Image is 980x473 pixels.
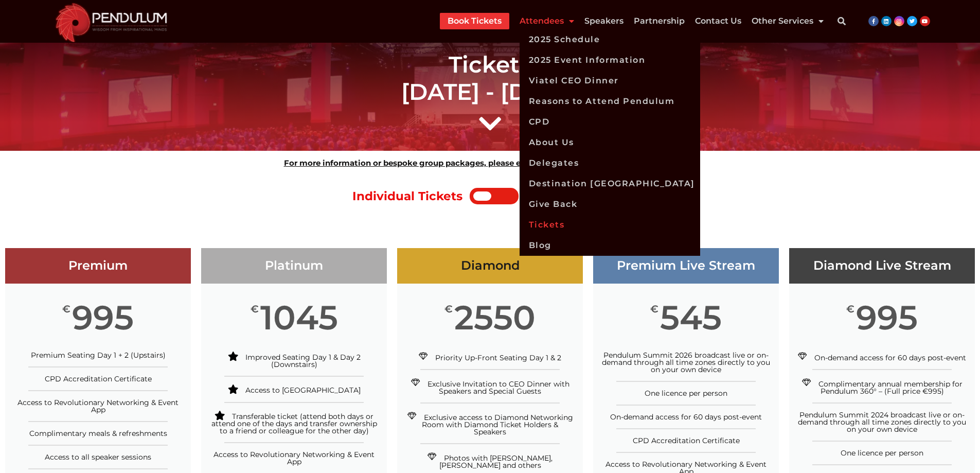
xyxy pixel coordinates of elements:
span: 545 [660,304,722,331]
span: CPD Accreditation Certificate [633,436,740,445]
span: Exclusive access to Diamond Networking Room with Diamond Ticket Holders & Speakers [422,413,573,436]
span: Pendulum Summit 2026 broadcast live or on-demand through all time zones directly to you on your o... [602,351,770,374]
span: 1045 [260,304,338,331]
ul: Attendees [520,29,700,256]
span: Priority Up-Front Seating Day 1 & 2 [435,353,561,362]
span: Premium Seating Day 1 + 2 (Upstairs) [31,351,166,360]
a: Speakers [584,13,623,29]
span: Transferable ticket (attend both days or attend one of the days and transfer ownership to a frien... [211,412,377,435]
span: 995 [856,304,918,331]
span: Access to Revolutionary Networking & Event App [213,450,375,466]
nav: Menu [440,13,824,29]
a: Reasons to Attend Pendulum [520,91,700,112]
iframe: Brevo live chat [5,382,177,468]
span: One licence per person [645,389,727,398]
a: Attendees [520,13,574,29]
span: Access to [GEOGRAPHIC_DATA] [245,386,361,395]
span: € [251,304,259,314]
a: CPD [520,112,700,132]
h1: Tickets [DATE] - [DATE] [202,51,778,106]
h3: Diamond Live Stream [789,258,975,273]
a: Blog [520,235,700,256]
div: Search [831,11,852,31]
a: Give Back [520,194,700,215]
span: On-demand access for 60 days post-event [610,412,762,422]
span: € [444,304,453,314]
span: € [846,304,854,314]
h3: Diamond [397,258,583,273]
strong: For more information or bespoke group packages, please email us [EMAIL_ADDRESS][DOMAIN_NAME] [284,158,697,168]
a: Partnership [634,13,685,29]
a: 2025 Event Information [520,50,700,71]
span: On-demand access for 60 days post-event [814,353,966,362]
h3: Premium [5,258,191,273]
span: Exclusive Invitation to CEO Dinner with Speakers and Special Guests [427,379,569,396]
a: About Us [520,132,700,153]
a: Book Tickets [448,13,502,29]
h3: Premium Live Stream [593,258,779,273]
div: Individual Tickets [352,185,462,207]
a: 2025 Schedule [520,29,700,50]
a: Delegates [520,153,700,173]
h3: Platinum [201,258,387,273]
a: Contact Us [695,13,741,29]
a: Other Services [752,13,824,29]
a: Destination [GEOGRAPHIC_DATA] [520,173,700,194]
span: 2550 [454,304,536,331]
a: Tickets [520,215,700,235]
span: Photos with [PERSON_NAME], [PERSON_NAME] and others [439,453,553,470]
a: Viatel CEO Dinner [520,71,700,91]
span: € [62,304,70,314]
span: Improved Seating Day 1 & Day 2 (Downstairs) [245,353,361,369]
span: One licence per person [841,448,923,458]
span: € [650,304,658,314]
span: CPD Accreditation Certificate [45,374,152,383]
span: Complimentary annual membership for Pendulum 360° – (Full price €995) [818,379,963,396]
span: Pendulum Summit 2024 broadcast live or on-demand through all time zones directly to you on your o... [798,410,966,434]
span: 995 [72,304,134,331]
